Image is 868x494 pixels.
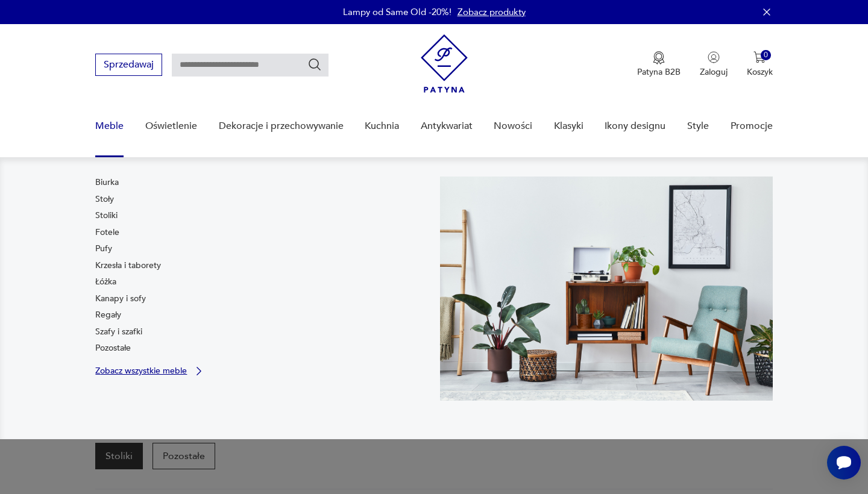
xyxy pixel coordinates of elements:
[95,61,162,70] a: Sprzedawaj
[145,103,197,149] a: Oświetlenie
[95,293,146,305] a: Kanapy i sofy
[708,51,720,63] img: Ikonka użytkownika
[95,177,119,189] a: Biurka
[219,103,344,149] a: Dekoracje i przechowywanie
[494,103,532,149] a: Nowości
[95,326,142,338] a: Szafy i szafki
[95,367,187,375] p: Zobacz wszystkie meble
[421,103,473,149] a: Antykwariat
[761,50,771,60] div: 0
[95,54,162,76] button: Sprzedawaj
[95,210,118,222] a: Stoliki
[653,51,665,64] img: Ikona medalu
[95,227,119,239] a: Fotele
[95,276,116,288] a: Łóżka
[421,34,468,93] img: Patyna - sklep z meblami i dekoracjami vintage
[731,103,773,149] a: Promocje
[605,103,665,149] a: Ikony designu
[753,51,766,63] img: Ikona koszyka
[554,103,583,149] a: Klasyki
[95,365,205,377] a: Zobacz wszystkie meble
[747,66,773,78] p: Koszyk
[343,6,451,18] p: Lampy od Same Old -20%!
[637,51,681,78] a: Ikona medaluPatyna B2B
[95,193,114,205] a: Stoły
[95,309,121,321] a: Regały
[637,66,681,78] p: Patyna B2B
[95,103,124,149] a: Meble
[747,51,773,78] button: 0Koszyk
[827,446,861,480] iframe: Smartsupp widget button
[95,260,161,272] a: Krzesła i taborety
[687,103,709,149] a: Style
[95,342,131,354] a: Pozostałe
[365,103,399,149] a: Kuchnia
[458,6,526,18] a: Zobacz produkty
[307,57,322,72] button: Szukaj
[95,243,112,255] a: Pufy
[637,51,681,78] button: Patyna B2B
[700,66,728,78] p: Zaloguj
[700,51,728,78] button: Zaloguj
[440,177,773,401] img: 969d9116629659dbb0bd4e745da535dc.jpg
